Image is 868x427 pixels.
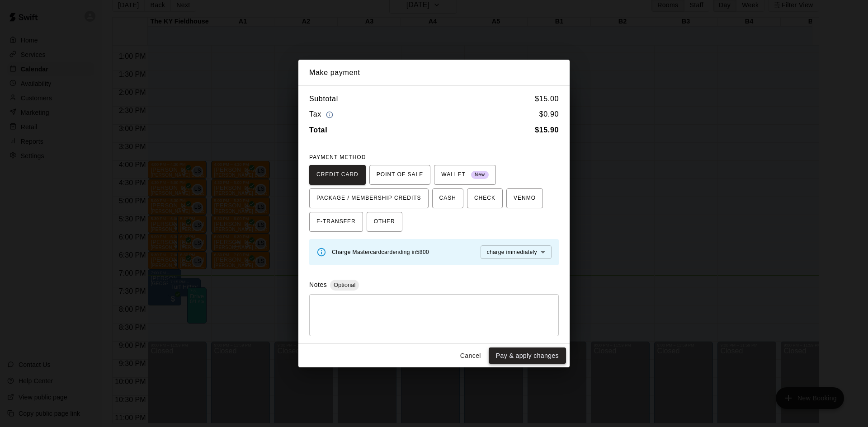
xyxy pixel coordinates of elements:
button: CASH [432,188,463,208]
button: POINT OF SALE [369,165,430,185]
b: Total [309,126,327,134]
button: E-TRANSFER [309,212,363,232]
span: E-TRANSFER [316,215,356,229]
h6: $ 15.00 [535,93,559,105]
h6: $ 0.90 [539,108,559,121]
span: CHECK [474,191,495,206]
h6: Subtotal [309,93,338,105]
span: PAYMENT METHOD [309,154,366,160]
span: Optional [330,282,359,288]
button: CREDIT CARD [309,165,366,185]
button: Cancel [456,347,485,364]
button: OTHER [367,212,402,232]
span: OTHER [374,215,395,229]
button: PACKAGE / MEMBERSHIP CREDITS [309,188,429,208]
span: PACKAGE / MEMBERSHIP CREDITS [316,191,421,206]
span: CASH [439,191,456,206]
button: WALLET New [434,165,496,185]
span: VENMO [514,191,536,206]
span: Charge Mastercard card ending in 5800 [332,249,429,255]
button: Pay & apply changes [489,347,566,364]
span: charge immediately [487,249,537,255]
span: New [471,169,489,181]
b: $ 15.90 [535,126,559,134]
span: WALLET [441,168,489,182]
h2: Make payment [298,60,570,86]
h6: Tax [309,108,335,121]
span: CREDIT CARD [316,168,359,182]
label: Notes [309,281,327,288]
span: POINT OF SALE [377,168,423,182]
button: CHECK [467,188,503,208]
button: VENMO [506,188,543,208]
